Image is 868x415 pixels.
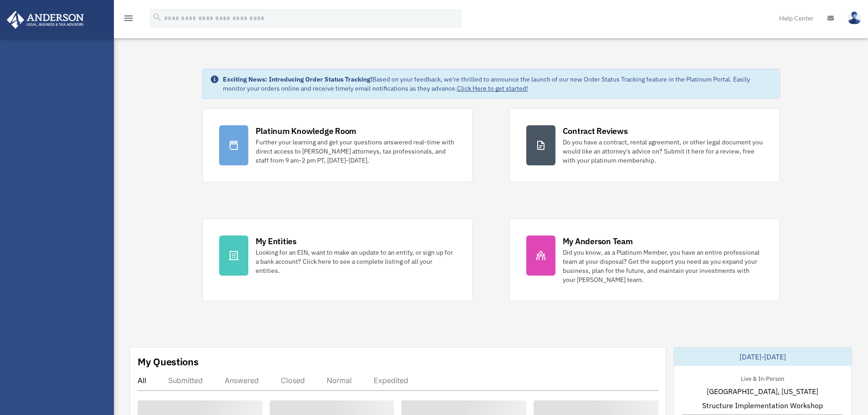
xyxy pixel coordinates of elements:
[202,108,473,182] a: Platinum Knowledge Room Further your learning and get your questions answered real-time with dire...
[256,236,297,247] div: My Entities
[256,248,456,275] div: Looking for an EIN, want to make an update to an entity, or sign up for a bank account? Click her...
[327,376,352,385] div: Normal
[123,13,134,24] i: menu
[674,348,852,366] div: [DATE]-[DATE]
[563,125,628,137] div: Contract Reviews
[702,400,823,411] span: Structure Implementation Workshop
[138,376,146,385] div: All
[123,16,134,24] a: menu
[202,219,473,301] a: My Entities Looking for an EIN, want to make an update to an entity, or sign up for a bank accoun...
[457,84,528,92] a: Click Here to get started!
[256,125,357,137] div: Platinum Knowledge Room
[563,236,633,247] div: My Anderson Team
[847,11,861,25] img: User Pic
[374,376,408,385] div: Expedited
[223,75,372,83] strong: Exciting News: Introducing Order Status Tracking!
[563,138,763,165] div: Do you have a contract, rental agreement, or other legal document you would like an attorney's ad...
[223,75,772,93] div: Based on your feedback, we're thrilled to announce the launch of our new Order Status Tracking fe...
[225,376,259,385] div: Answered
[509,219,780,301] a: My Anderson Team Did you know, as a Platinum Member, you have an entire professional team at your...
[138,355,199,369] div: My Questions
[168,376,203,385] div: Submitted
[563,248,763,284] div: Did you know, as a Platinum Member, you have an entire professional team at your disposal? Get th...
[509,108,780,182] a: Contract Reviews Do you have a contract, rental agreement, or other legal document you would like...
[707,386,818,397] span: [GEOGRAPHIC_DATA], [US_STATE]
[256,138,456,165] div: Further your learning and get your questions answered real-time with direct access to [PERSON_NAM...
[4,11,87,29] img: Anderson Advisors Platinum Portal
[281,376,305,385] div: Closed
[734,373,791,383] div: Live & In-Person
[152,12,162,22] i: search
